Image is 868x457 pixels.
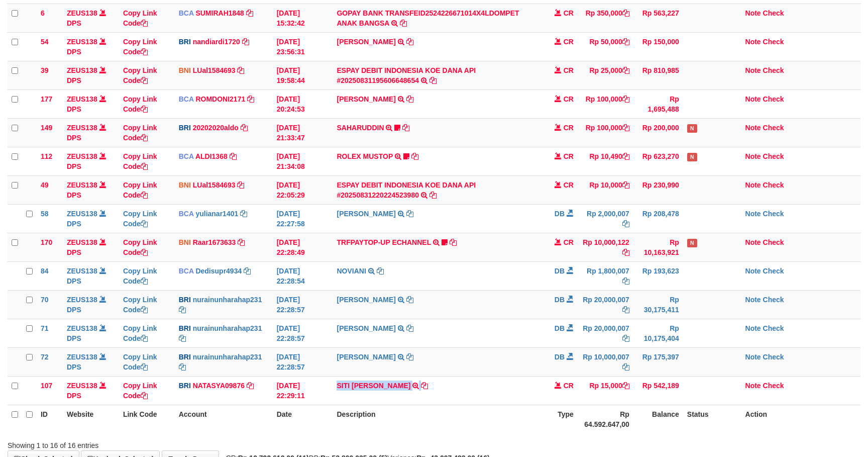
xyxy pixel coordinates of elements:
[67,238,97,246] a: ZEUS138
[67,382,97,390] a: ZEUS138
[633,233,683,261] td: Rp 10,163,921
[41,124,52,132] span: 149
[193,382,245,390] a: NATASYA09876
[242,38,249,46] a: Copy nandiardi1720 to clipboard
[41,66,49,74] span: 39
[273,405,333,433] th: Date
[578,147,633,175] td: Rp 10,490
[622,9,629,17] a: Copy Rp 350,000 to clipboard
[67,38,97,46] a: ZEUS138
[745,124,761,132] a: Note
[67,296,97,304] a: ZEUS138
[195,95,245,103] a: ROMDONI2171
[41,324,49,332] span: 71
[337,181,476,199] a: ESPAY DEBIT INDONESIA KOE DANA API #20250831220224523980
[555,210,565,218] span: DB
[633,175,683,204] td: Rp 230,990
[745,324,761,332] a: Note
[633,347,683,376] td: Rp 175,397
[67,353,97,361] a: ZEUS138
[622,38,629,46] a: Copy Rp 50,000 to clipboard
[578,347,633,376] td: Rp 10,000,007
[687,153,697,161] span: Has Note
[745,38,761,46] a: Note
[179,124,191,132] span: BRI
[411,152,418,160] a: Copy ROLEX MUSTOP to clipboard
[195,210,238,218] a: yulianar1401
[578,89,633,118] td: Rp 100,000
[683,405,741,433] th: Status
[337,152,393,160] a: ROLEX MUSTOP
[179,296,191,304] span: BRI
[429,191,437,199] a: Copy ESPAY DEBIT INDONESIA KOE DANA API #20250831220224523980 to clipboard
[564,9,574,17] span: CR
[179,363,186,371] a: Copy nurainunharahap231 to clipboard
[633,261,683,290] td: Rp 193,623
[337,353,395,361] a: [PERSON_NAME]
[63,405,119,433] th: Website
[564,181,574,189] span: CR
[41,353,49,361] span: 72
[63,204,119,233] td: DPS
[63,261,119,290] td: DPS
[41,210,49,218] span: 58
[63,32,119,61] td: DPS
[63,347,119,376] td: DPS
[237,66,244,74] a: Copy LUal1584693 to clipboard
[41,38,49,46] span: 54
[230,152,237,160] a: Copy ALDI1368 to clipboard
[193,353,262,361] a: nurainunharahap231
[622,363,629,371] a: Copy Rp 10,000,007 to clipboard
[123,66,157,84] a: Copy Link Code
[578,61,633,89] td: Rp 25,000
[337,66,476,84] a: ESPAY DEBIT INDONESIA KOE DANA API #20250831195606648654
[406,353,413,361] a: Copy NURAINUN HARAHAP to clipboard
[123,296,157,314] a: Copy Link Code
[41,152,52,160] span: 112
[745,152,761,160] a: Note
[633,405,683,433] th: Balance
[578,233,633,261] td: Rp 10,000,122
[237,181,244,189] a: Copy LUal1584693 to clipboard
[333,405,542,433] th: Description
[763,152,784,160] a: Check
[238,238,245,246] a: Copy Raar1673633 to clipboard
[41,9,45,17] span: 6
[193,66,236,74] a: LUal1584693
[622,220,629,228] a: Copy Rp 2,000,007 to clipboard
[564,95,574,103] span: CR
[578,4,633,32] td: Rp 350,000
[406,324,413,332] a: Copy NURAINUN HARAHAP to clipboard
[123,238,157,256] a: Copy Link Code
[193,38,240,46] a: nandiardi1720
[687,239,697,247] span: Has Note
[745,95,761,103] a: Note
[63,376,119,405] td: DPS
[179,324,191,332] span: BRI
[633,61,683,89] td: Rp 810,985
[564,38,574,46] span: CR
[421,382,428,390] a: Copy SITI ZARO AH to clipboard
[564,382,574,390] span: CR
[578,175,633,204] td: Rp 10,000
[745,210,761,218] a: Note
[337,210,395,218] a: [PERSON_NAME]
[123,324,157,342] a: Copy Link Code
[763,124,784,132] a: Check
[633,204,683,233] td: Rp 208,478
[123,267,157,285] a: Copy Link Code
[400,19,407,27] a: Copy GOPAY BANK TRANSFEID2524226671014X4LDOMPET ANAK BANGSA to clipboard
[578,32,633,61] td: Rp 50,000
[123,382,157,400] a: Copy Link Code
[406,38,413,46] a: Copy VALENTINO LAHU to clipboard
[622,66,629,74] a: Copy Rp 25,000 to clipboard
[193,181,236,189] a: LUal1584693
[337,9,519,27] a: GOPAY BANK TRANSFEID2524226671014X4LDOMPET ANAK BANGSA
[119,405,175,433] th: Link Code
[377,267,384,275] a: Copy NOVIANI to clipboard
[450,238,457,246] a: Copy TRFPAYTOP-UP ECHANNEL to clipboard
[337,382,410,390] a: SITI [PERSON_NAME]
[123,124,157,142] a: Copy Link Code
[564,152,574,160] span: CR
[763,66,784,74] a: Check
